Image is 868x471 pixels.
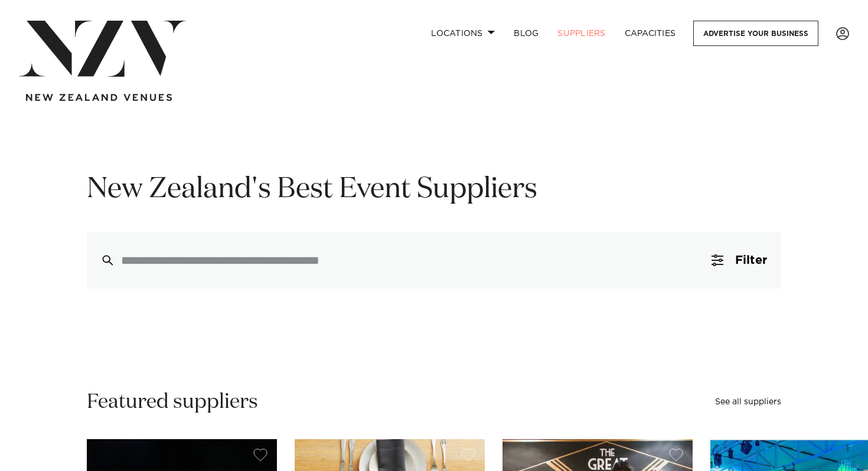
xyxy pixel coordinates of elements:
[422,21,504,46] a: Locations
[19,21,186,77] img: nzv-logo.png
[735,254,767,266] span: Filter
[693,21,818,46] a: Advertise your business
[697,232,781,289] button: Filter
[615,21,686,46] a: Capacities
[504,21,548,46] a: BLOG
[548,21,615,46] a: SUPPLIERS
[87,389,258,416] h2: Featured suppliers
[87,171,781,208] h1: New Zealand's Best Event Suppliers
[26,94,172,102] img: new-zealand-venues-text.png
[715,398,781,406] a: See all suppliers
